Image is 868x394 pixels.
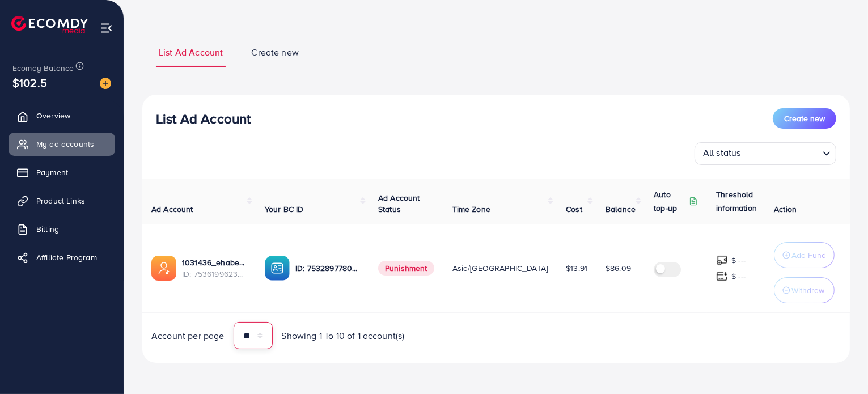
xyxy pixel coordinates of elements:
[716,270,728,282] img: top-up amount
[744,145,818,162] input: Search for option
[151,329,225,342] span: Account per page
[100,78,111,89] img: image
[9,104,115,127] a: Overview
[452,262,548,274] span: Asia/[GEOGRAPHIC_DATA]
[654,188,687,215] p: Auto top-up
[151,256,176,281] img: ic-ads-acc.e4c84228.svg
[731,253,746,267] p: $ ---
[282,329,405,342] span: Showing 1 To 10 of 1 account(s)
[784,113,825,124] span: Create new
[9,133,115,155] a: My ad accounts
[774,242,835,268] button: Add Fund
[9,218,115,240] a: Billing
[182,257,247,280] div: <span class='underline'>1031436_ehabecomdy_1754658238197</span></br>7536199623875051537
[716,255,728,266] img: top-up amount
[9,161,115,184] a: Payment
[100,22,113,35] img: menu
[156,111,251,127] h3: List Ad Account
[159,46,223,59] span: List Ad Account
[9,189,115,212] a: Product Links
[9,246,115,269] a: Affiliate Program
[731,269,746,283] p: $ ---
[182,257,247,268] a: 1031436_ehabecomdy_1754658238197
[11,16,88,33] img: logo
[36,138,94,150] span: My ad accounts
[701,144,743,162] span: All status
[36,252,97,263] span: Affiliate Program
[251,46,299,59] span: Create new
[265,256,290,281] img: ic-ba-acc.ded83a64.svg
[151,204,193,215] span: Ad Account
[12,74,47,91] span: $102.5
[774,277,835,303] button: Withdraw
[36,223,59,235] span: Billing
[606,262,631,274] span: $86.09
[36,167,68,178] span: Payment
[295,261,360,275] p: ID: 7532897780960952328
[566,262,587,274] span: $13.91
[265,204,304,215] span: Your BC ID
[695,142,836,165] div: Search for option
[452,204,490,215] span: Time Zone
[378,261,434,276] span: Punishment
[773,108,836,129] button: Create new
[566,204,582,215] span: Cost
[12,62,74,74] span: Ecomdy Balance
[606,204,636,215] span: Balance
[774,204,797,215] span: Action
[378,192,420,215] span: Ad Account Status
[791,283,824,297] p: Withdraw
[791,248,826,262] p: Add Fund
[36,110,70,121] span: Overview
[716,188,772,215] p: Threshold information
[182,268,247,279] span: ID: 7536199623875051537
[820,343,859,385] iframe: Chat
[36,195,85,206] span: Product Links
